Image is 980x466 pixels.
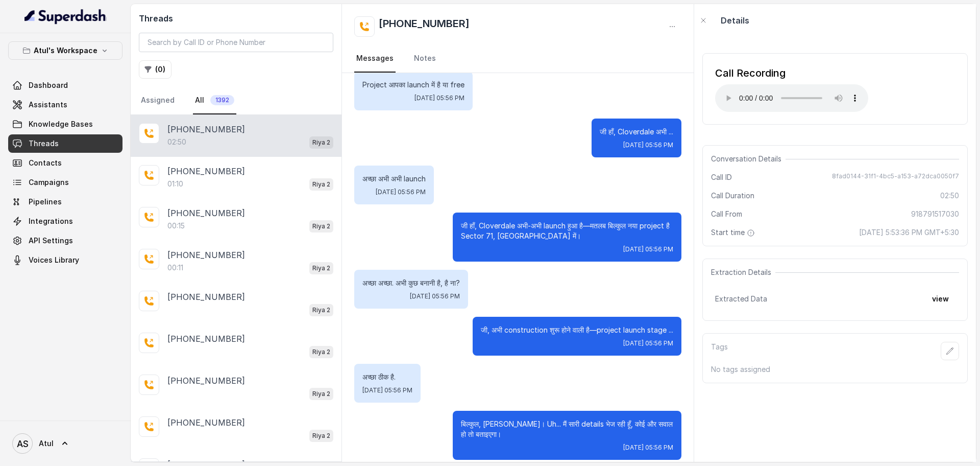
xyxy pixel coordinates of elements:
p: Tags [711,342,728,360]
p: [PHONE_NUMBER] [167,291,245,303]
input: Search by Call ID or Phone Number [139,33,333,52]
span: [DATE] 05:56 PM [623,444,673,452]
span: API Settings [29,236,73,246]
a: Dashboard [8,76,122,95]
p: 02:50 [167,137,186,147]
span: Integrations [29,216,73,226]
nav: Tabs [139,87,333,114]
p: 01:10 [167,179,183,189]
p: जी हाँ, Cloverdale अभी ... [600,127,673,137]
span: [DATE] 05:56 PM [376,188,426,196]
nav: Tabs [354,45,681,73]
a: API Settings [8,231,122,250]
p: [PHONE_NUMBER] [167,249,245,261]
a: Threads [8,134,122,153]
span: [DATE] 05:56 PM [623,141,673,149]
p: Riya 2 [312,137,330,148]
p: Riya 2 [312,305,330,315]
button: Atul's Workspace [8,41,122,60]
p: अच्छा अच्छा. अभी कुछ बनानी है, है ना? [362,278,460,288]
span: 02:50 [940,191,959,201]
a: Notes [412,45,438,73]
span: [DATE] 05:56 PM [623,245,673,253]
p: Riya 2 [312,221,330,231]
p: अच्छा ठीक है. [362,372,412,382]
a: Integrations [8,212,122,230]
span: Extracted Data [715,294,767,304]
p: Details [721,14,749,27]
img: light.svg [24,8,107,25]
span: Campaigns [29,177,69,188]
audio: Your browser does not support the audio element. [715,84,868,112]
span: Assistants [29,100,67,110]
button: (0) [139,60,171,79]
a: Pipelines [8,193,122,211]
p: [PHONE_NUMBER] [167,416,245,429]
p: [PHONE_NUMBER] [167,165,245,177]
p: Riya 2 [312,347,330,357]
a: Messages [354,45,396,73]
a: Knowledge Bases [8,115,122,133]
span: [DATE] 05:56 PM [362,386,412,394]
a: Campaigns [8,173,122,192]
span: Call From [711,209,742,219]
p: Project आपका launch में है या free [362,80,464,90]
p: 00:11 [167,263,183,273]
p: No tags assigned [711,364,959,375]
span: Extraction Details [711,267,775,277]
p: 00:15 [167,221,185,231]
p: जी हाँ, Cloverdale अभी-अभी launch हुआ है—मतलब बिल्कुल नया project है Sector 71, [GEOGRAPHIC_DATA]... [461,221,673,241]
span: Knowledge Bases [29,119,93,129]
p: Atul's Workspace [34,44,97,57]
span: Atul [39,438,54,449]
p: Riya 2 [312,431,330,441]
span: 8fad0144-31f1-4bc5-a153-a72dca0050f7 [832,172,959,182]
a: Contacts [8,154,122,172]
span: Voices Library [29,255,79,265]
p: [PHONE_NUMBER] [167,123,245,135]
span: [DATE] 5:53:36 PM GMT+5:30 [859,227,959,238]
p: [PHONE_NUMBER] [167,207,245,219]
span: Conversation Details [711,154,786,164]
text: AS [17,438,29,449]
span: Call Duration [711,191,754,201]
a: Assistants [8,96,122,114]
span: Threads [29,138,59,149]
a: Assigned [139,87,177,114]
p: Riya 2 [312,263,330,273]
a: Atul [8,429,122,458]
p: अच्छा अभी अभी launch [362,174,426,184]
p: जी, अभी construction शुरू होने वाली है—project launch stage ... [481,325,673,335]
span: [DATE] 05:56 PM [414,94,464,102]
p: [PHONE_NUMBER] [167,375,245,387]
a: All1392 [193,87,236,114]
span: Start time [711,227,757,238]
span: [DATE] 05:56 PM [410,292,460,300]
span: Pipelines [29,197,62,207]
span: Contacts [29,158,62,168]
a: Voices Library [8,251,122,269]
p: Riya 2 [312,179,330,190]
h2: [PHONE_NUMBER] [379,16,470,37]
button: view [926,290,955,308]
div: Call Recording [715,66,868,80]
p: Riya 2 [312,389,330,399]
span: Dashboard [29,80,68,90]
span: 918791517030 [911,209,959,219]
span: 1392 [210,95,234,105]
h2: Threads [139,12,333,25]
span: [DATE] 05:56 PM [623,339,673,347]
p: बिल्कुल, [PERSON_NAME]। Uh... मैं सारी details भेज रही हूँ, कोई और सवाल हो तो बताइएगा। [461,419,673,439]
span: Call ID [711,172,732,182]
p: [PHONE_NUMBER] [167,333,245,345]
